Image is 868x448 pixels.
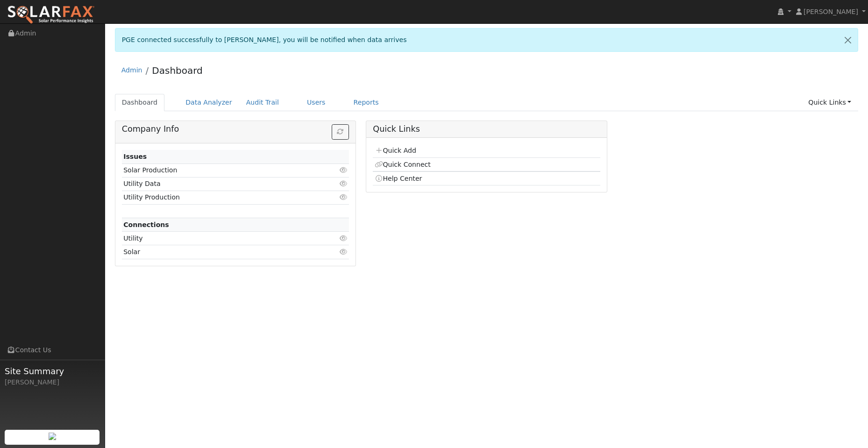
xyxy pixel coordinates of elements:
[5,365,100,377] span: Site Summary
[339,235,348,242] i: Click to view
[115,94,165,111] a: Dashboard
[375,161,431,168] a: Quick Connect
[123,153,147,160] strong: Issues
[122,245,313,259] td: Solar
[339,167,348,173] i: Click to view
[300,94,333,111] a: Users
[152,65,203,76] a: Dashboard
[7,5,95,25] img: SolarFax
[373,124,600,134] h5: Quick Links
[339,180,348,187] i: Click to view
[121,66,142,74] a: Admin
[347,94,386,111] a: Reports
[804,8,858,15] span: [PERSON_NAME]
[122,124,349,134] h5: Company Info
[339,249,348,255] i: Click to view
[339,194,348,200] i: Click to view
[5,377,100,387] div: [PERSON_NAME]
[122,164,313,177] td: Solar Production
[801,94,858,111] a: Quick Links
[123,221,169,228] strong: Connections
[838,28,858,51] a: Close
[122,191,313,204] td: Utility Production
[375,147,416,154] a: Quick Add
[49,433,56,440] img: retrieve
[239,94,286,111] a: Audit Trail
[122,232,313,245] td: Utility
[178,94,239,111] a: Data Analyzer
[375,175,422,182] a: Help Center
[115,28,859,52] div: PGE connected successfully to [PERSON_NAME], you will be notified when data arrives
[122,177,313,191] td: Utility Data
